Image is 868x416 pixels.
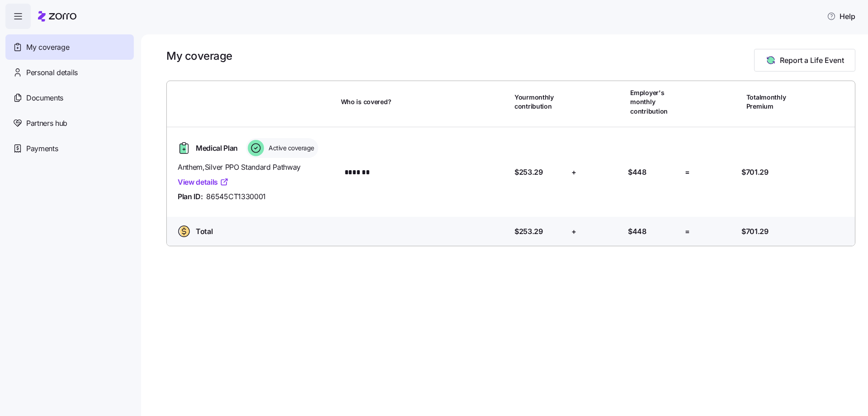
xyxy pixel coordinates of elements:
span: Documents [26,92,63,104]
a: Personal details [5,60,134,85]
span: Employer's monthly contribution [630,88,681,116]
span: Total monthly Premium [746,93,797,111]
span: + [571,167,576,178]
span: Total [196,226,212,237]
span: Who is covered? [341,97,392,106]
span: Active coverage [266,143,314,153]
span: $701.29 [741,167,769,178]
span: Report a Life Event [780,55,844,66]
span: $253.29 [514,167,543,178]
span: 86545CT1330001 [206,191,266,202]
a: Documents [5,85,134,110]
span: $701.29 [741,226,769,237]
span: Your monthly contribution [514,93,565,111]
h1: My coverage [166,49,232,63]
span: Plan ID: [178,191,203,202]
span: My coverage [26,42,69,53]
span: Medical Plan [196,143,238,154]
span: Personal details [26,67,78,78]
span: = [685,167,690,178]
span: Help [827,11,855,22]
span: Payments [26,143,58,154]
span: $253.29 [514,226,543,237]
button: Help [820,7,863,25]
span: + [571,226,576,237]
button: Report a Life Event [754,49,855,72]
span: $448 [628,167,646,178]
span: $448 [628,226,646,237]
span: Partners hub [26,118,67,129]
a: Partners hub [5,110,134,136]
a: My coverage [5,34,134,60]
a: Payments [5,136,134,161]
span: Anthem , Silver PPO Standard Pathway [178,162,334,173]
a: View details [178,177,229,188]
span: = [685,226,690,237]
